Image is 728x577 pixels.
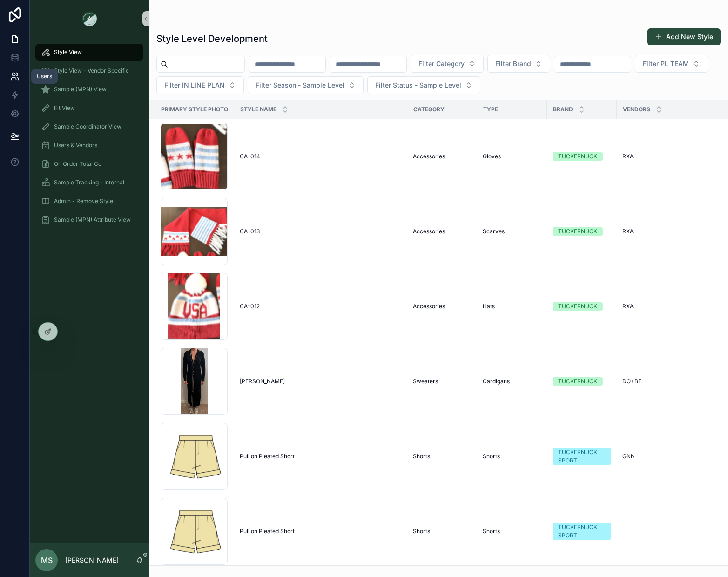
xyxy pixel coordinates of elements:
button: Select Button [248,76,364,94]
span: Style Name [240,106,276,113]
span: Shorts [413,453,430,460]
h1: Style Level Development [156,32,268,45]
a: Sample Tracking - Internal [35,174,143,191]
a: Users & Vendors [35,137,143,154]
a: TUCKERNUCK SPORT [553,523,611,540]
span: Hats [483,303,495,310]
span: Scarves [483,228,505,235]
span: [PERSON_NAME] [240,378,285,385]
span: MS [41,555,53,566]
span: CA-013 [240,228,260,235]
a: Sample Coordinator View [35,118,143,135]
a: CA-012 [240,303,402,310]
span: On Order Total Co [54,160,101,168]
a: Sample (MPN) Attribute View [35,211,143,228]
a: CA-014 [240,153,402,160]
div: TUCKERNUCK [558,377,597,386]
span: Category [413,106,445,113]
a: Fit View [35,100,143,116]
span: RXA [622,303,634,310]
button: Add New Style [647,28,721,45]
span: Sample Tracking - Internal [54,179,124,186]
a: TUCKERNUCK [553,152,611,161]
span: Filter IN LINE PLAN [164,81,225,90]
div: TUCKERNUCK [558,302,597,311]
a: CA-013 [240,228,402,235]
a: Cardigans [483,378,541,385]
span: Admin - Remove Style [54,197,113,205]
span: Style View - Vendor Specific [54,67,129,75]
span: Users & Vendors [54,142,97,149]
span: Accessories [413,153,445,160]
span: Shorts [483,528,500,535]
a: TUCKERNUCK [553,227,611,236]
a: Sweaters [413,378,472,385]
span: RXA [622,153,634,160]
a: Hats [483,303,541,310]
span: Sample Coordinator View [54,123,121,130]
a: Gloves [483,153,541,160]
span: Shorts [483,453,500,460]
span: CA-012 [240,303,260,310]
a: Accessories [413,303,472,310]
a: Style View [35,44,143,61]
a: Shorts [483,453,541,460]
a: TUCKERNUCK [553,302,611,311]
span: Filter Brand [495,59,531,68]
span: Accessories [413,303,445,310]
span: CA-014 [240,153,260,160]
a: Pull on Pleated Short [240,528,402,535]
a: [PERSON_NAME] [240,378,402,385]
a: On Order Total Co [35,156,143,172]
span: Sweaters [413,378,438,385]
div: TUCKERNUCK [558,152,597,161]
span: Type [483,106,498,113]
button: Select Button [487,55,550,73]
span: Shorts [413,528,430,535]
a: TUCKERNUCK [553,377,611,386]
span: Accessories [413,228,445,235]
a: Sample (MPN) View [35,81,143,98]
span: Pull on Pleated Short [240,453,295,460]
a: Shorts [413,528,472,535]
a: Accessories [413,228,472,235]
span: RXA [622,228,634,235]
div: TUCKERNUCK SPORT [558,523,606,540]
span: Primary Style Photo [161,106,228,113]
span: Filter Status - Sample Level [375,81,461,90]
a: Accessories [413,153,472,160]
button: Select Button [367,76,480,94]
a: Admin - Remove Style [35,193,143,210]
span: Sample (MPN) View [54,86,107,93]
a: Shorts [413,453,472,460]
button: Select Button [411,55,484,73]
span: Cardigans [483,378,510,385]
a: TUCKERNUCK SPORT [553,448,611,465]
div: Users [37,73,52,80]
p: [PERSON_NAME] [65,556,119,565]
span: GNN [622,453,635,460]
a: Style View - Vendor Specific [35,62,143,79]
span: Sample (MPN) Attribute View [54,216,131,224]
span: Filter Season - Sample Level [256,81,344,90]
span: Fit View [54,104,75,112]
a: Pull on Pleated Short [240,453,402,460]
img: App logo [82,11,97,26]
a: Scarves [483,228,541,235]
a: Shorts [483,528,541,535]
span: Style View [54,48,82,56]
div: scrollable content [30,37,149,240]
span: Pull on Pleated Short [240,528,295,535]
button: Select Button [156,76,244,94]
span: DO+BE [622,378,641,385]
span: Filter Category [418,59,465,68]
div: TUCKERNUCK [558,227,597,236]
span: Filter PL TEAM [643,59,689,68]
button: Select Button [635,55,708,73]
span: Vendors [623,106,650,113]
div: TUCKERNUCK SPORT [558,448,606,465]
span: Gloves [483,153,501,160]
span: Brand [553,106,573,113]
